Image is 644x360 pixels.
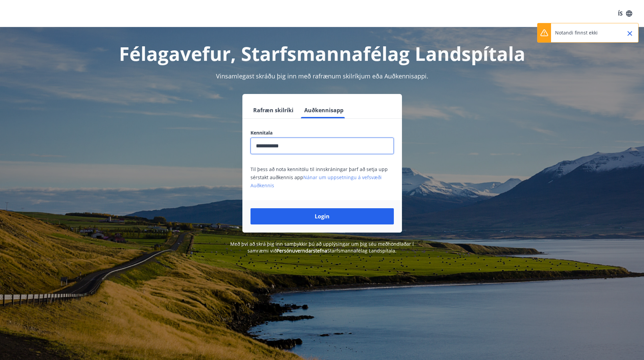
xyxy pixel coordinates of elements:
label: Kennitala [251,129,394,136]
span: Vinsamlegast skráðu þig inn með rafrænum skilríkjum eða Auðkennisappi. [216,72,428,80]
span: Með því að skrá þig inn samþykkir þú að upplýsingar um þig séu meðhöndlaðar í samræmi við Starfsm... [230,241,414,254]
h1: Félagavefur, Starfsmannafélag Landspítala [87,41,557,66]
p: Notandi finnst ekki [555,29,598,36]
button: ÍS [614,7,636,20]
a: Persónuverndarstefna [277,247,327,254]
button: Login [251,208,394,224]
a: Nánar um uppsetningu á vefsvæði Auðkennis [251,174,382,189]
button: Close [624,28,636,39]
span: Til þess að nota kennitölu til innskráningar þarf að setja upp sérstakt auðkennis app [251,166,388,189]
button: Rafræn skilríki [251,102,296,118]
button: Auðkennisapp [302,102,346,118]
